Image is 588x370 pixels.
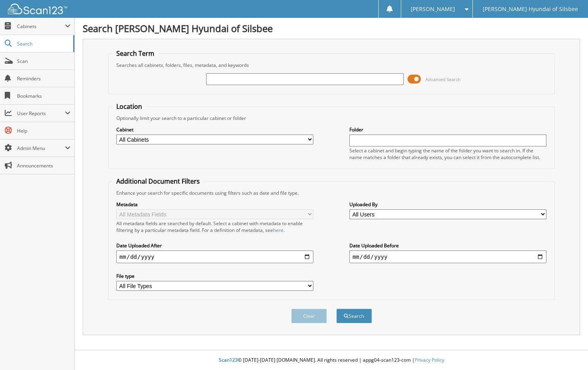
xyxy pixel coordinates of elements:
[112,49,158,58] legend: Search Term
[75,351,588,370] div: © [DATE]-[DATE] [DOMAIN_NAME]. All rights reserved | appg04-scan123-com |
[116,220,313,233] div: All metadata fields are searched by default. Select a cabinet with metadata to enable filtering b...
[349,250,546,263] input: end
[411,7,455,11] span: [PERSON_NAME]
[425,76,461,82] span: Advanced Search
[219,357,238,363] span: Scan123
[349,147,546,161] div: Select a cabinet and begin typing the name of the folder you want to search in. If the name match...
[116,273,313,279] label: File type
[17,23,65,30] span: Cabinets
[112,62,550,68] div: Searches all cabinets, folders, files, metadata, and keywords
[17,110,65,117] span: User Reports
[17,40,69,47] span: Search
[349,242,546,249] label: Date Uploaded Before
[112,102,146,111] legend: Location
[112,115,550,121] div: Optionally limit your search to a particular cabinet or folder
[483,7,578,11] span: [PERSON_NAME] Hyundai of Silsbee
[17,162,70,169] span: Announcements
[8,4,67,14] img: scan123-logo-white.svg
[116,242,313,249] label: Date Uploaded After
[17,145,65,152] span: Admin Menu
[349,201,546,208] label: Uploaded By
[116,126,313,133] label: Cabinet
[273,227,283,233] a: here
[17,127,70,134] span: Help
[112,190,550,196] div: Enhance your search for specific documents using filters such as date and file type.
[112,177,204,186] legend: Additional Document Filters
[17,75,70,82] span: Reminders
[17,93,70,99] span: Bookmarks
[415,357,444,363] a: Privacy Policy
[336,309,372,323] button: Search
[17,58,70,65] span: Scan
[116,250,313,263] input: start
[291,309,327,323] button: Clear
[548,332,588,370] iframe: Chat Widget
[349,126,546,133] label: Folder
[83,22,580,35] h1: Search [PERSON_NAME] Hyundai of Silsbee
[116,201,313,208] label: Metadata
